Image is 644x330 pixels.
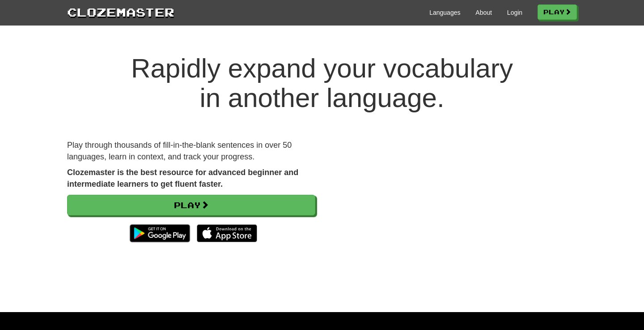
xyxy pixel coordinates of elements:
a: Play [538,4,577,20]
img: Get it on Google Play [125,220,195,247]
a: About [475,8,492,17]
strong: Clozemaster is the best resource for advanced beginner and intermediate learners to get fluent fa... [67,168,298,189]
a: Play [67,195,315,215]
a: Clozemaster [67,4,174,20]
a: Login [507,8,522,17]
img: Download_on_the_App_Store_Badge_US-UK_135x40-25178aeef6eb6b83b96f5f2d004eda3bffbb37122de64afbaef7... [197,224,257,242]
p: Play through thousands of fill-in-the-blank sentences in over 50 languages, learn in context, and... [67,140,315,163]
a: Languages [429,8,460,17]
